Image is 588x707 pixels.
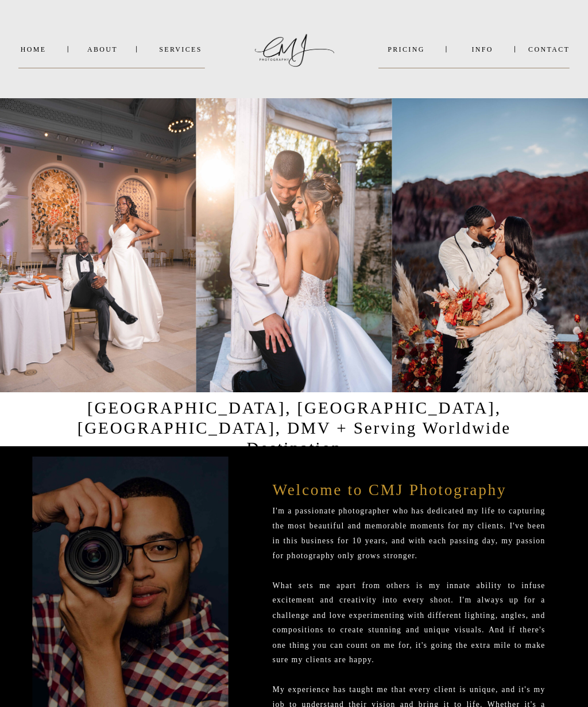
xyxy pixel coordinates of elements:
[87,45,117,53] a: About
[528,45,570,53] a: Contact
[60,398,529,436] h1: [GEOGRAPHIC_DATA], [GEOGRAPHIC_DATA], [GEOGRAPHIC_DATA], DMV + Serving Worldwide Destination Luxu...
[18,45,48,53] a: Home
[156,45,205,53] a: SERVICES
[272,475,545,497] p: Welcome to CMJ Photography
[459,45,506,53] a: INFO
[379,45,434,53] a: PRICING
